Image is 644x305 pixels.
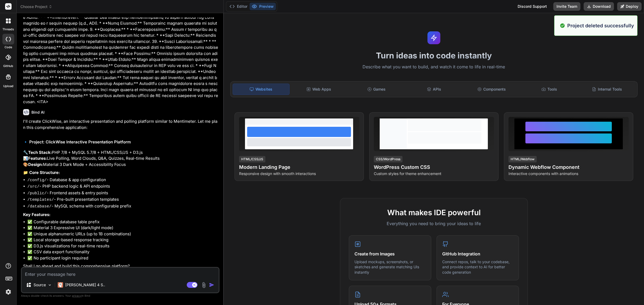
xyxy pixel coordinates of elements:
[374,171,494,176] p: Custom styles for theme enhancement
[27,237,218,243] li: ✅ Local storage-based response tracking
[560,22,565,29] img: alert
[250,3,276,10] button: Preview
[442,251,513,257] h4: GitHub Integration
[584,2,614,11] button: Download
[20,4,52,9] span: Choose Project
[442,259,513,275] p: Connect repos, talk to your codebase, and provide context to AI for better code generation
[348,84,405,95] div: Games
[27,243,218,249] li: ✅ D3.js visualizations for real-time results
[34,282,46,288] p: Source
[27,225,218,231] li: ✅ Material 3 Expressive UI (dark/light mode)
[239,171,359,176] p: Responsive design with smooth interactions
[239,163,359,171] h4: Modern Landing Page
[227,51,641,60] h1: Turn ideas into code instantly
[227,64,641,70] p: Describe what you want to build, and watch it come to life in real-time
[617,2,642,11] button: Deploy
[58,282,63,288] img: Claude 4 Sonnet
[239,156,265,162] div: HTML/CSS/JS
[291,84,347,95] div: Web Apps
[23,139,218,145] h2: 🔹 Project: ClickWise Interactive Presentation Platform
[27,255,218,261] li: ✅ No participant login required
[27,190,218,197] li: - Frontend assets & entry points
[349,207,519,218] h2: What makes IDE powerful
[349,220,519,227] p: Everything you need to bring your ideas to life
[27,177,218,184] li: - Database & app configuration
[508,156,537,162] div: HTML/Webflow
[514,2,550,11] div: Discord Support
[31,110,45,115] h6: Bind AI
[27,183,218,190] li: - PHP backend logic & API endpoints
[227,3,250,10] button: Editor
[3,64,13,68] label: GitHub
[27,203,218,210] li: - MySQL schema with configurable prefix
[27,249,218,255] li: ✅ CSV data export functionality
[72,294,82,297] span: privacy
[28,156,47,161] strong: Features:
[567,22,634,29] p: Project deleted successfully
[374,163,494,171] h4: WordPress Custom CSS
[374,156,402,162] div: CSS/WordPress
[233,84,290,95] div: Websites
[27,191,47,196] code: /public/
[4,287,13,296] img: settings
[27,198,54,202] code: /templates/
[463,84,520,95] div: Components
[27,178,47,183] code: /config/
[47,283,52,287] img: Pick Models
[21,293,219,298] p: Always double-check its answers. Your in Bind
[209,282,214,288] img: icon
[508,171,629,176] p: Interactive components with animations
[2,27,14,32] label: threads
[521,84,578,95] div: Tools
[28,150,52,155] strong: Tech Stack:
[201,282,207,288] img: attachment
[553,2,580,11] button: Invite Team
[354,251,426,257] h4: Create from Images
[27,196,218,203] li: - Pre-built presentation templates
[23,150,218,168] p: 🔧 PHP 7/8 + MySQL 5.7/8 + HTML/CSS/JS + D3.js 📊 Live Polling, Word Clouds, Q&A, Quizzes, Real-tim...
[27,204,52,209] code: /database/
[27,219,218,225] li: ✅ Configurable database table prefix
[65,282,105,288] p: [PERSON_NAME] 4 S..
[23,263,218,269] p: Shall I go ahead and build this comprehensive platform?
[579,84,635,95] div: Internal Tools
[5,45,12,50] label: code
[23,118,218,131] p: I'll create ClickWise, an interactive presentation and polling platform similar to Mentimeter. Le...
[23,170,60,175] strong: 📁 Core Structure:
[354,259,426,275] p: Upload mockups, screenshots, or sketches and generate matching UIs instantly
[23,212,50,217] strong: Key Features:
[406,84,462,95] div: APIs
[508,163,629,171] h4: Dynamic Webflow Component
[27,231,218,237] li: ✅ Unique alphanumeric URLs (up to 1B combinations)
[3,84,13,88] label: Upload
[28,162,43,167] strong: Design:
[27,184,39,189] code: /src/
